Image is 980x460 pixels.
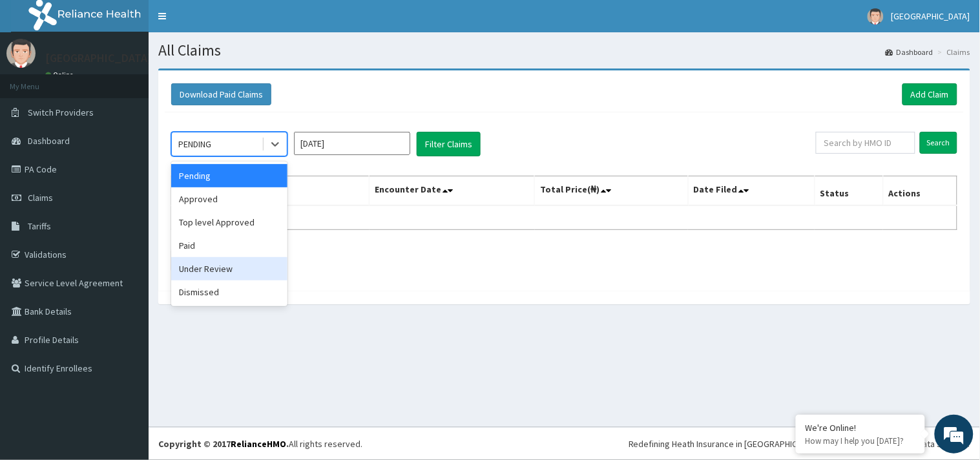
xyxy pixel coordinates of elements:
[45,70,76,79] a: Online
[171,280,287,304] div: Dismissed
[920,132,957,154] input: Search
[149,427,980,460] footer: All rights reserved.
[171,83,271,105] button: Download Paid Claims
[816,132,915,154] input: Search by HMO ID
[171,164,287,187] div: Pending
[629,437,970,450] div: Redefining Heath Insurance in [GEOGRAPHIC_DATA] using Telemedicine and Data Science!
[806,422,915,434] div: We're Online!
[294,132,410,155] input: Select Month and Year
[28,107,94,118] span: Switch Providers
[370,176,535,206] th: Encounter Date
[171,234,287,257] div: Paid
[28,135,70,147] span: Dashboard
[45,52,152,64] p: [GEOGRAPHIC_DATA]
[171,211,287,234] div: Top level Approved
[891,10,970,22] span: [GEOGRAPHIC_DATA]
[231,438,286,450] a: RelianceHMO
[868,8,884,25] img: User Image
[158,438,289,450] strong: Copyright © 2017 .
[158,42,970,59] h1: All Claims
[28,192,53,204] span: Claims
[883,176,957,206] th: Actions
[28,220,51,232] span: Tariffs
[935,47,970,57] li: Claims
[171,257,287,280] div: Under Review
[815,176,883,206] th: Status
[886,47,933,57] a: Dashboard
[688,176,815,206] th: Date Filed
[902,83,957,105] a: Add Claim
[6,39,36,68] img: User Image
[806,435,915,446] p: How may I help you today?
[535,176,688,206] th: Total Price(₦)
[417,132,481,156] button: Filter Claims
[178,138,211,151] div: PENDING
[171,187,287,211] div: Approved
